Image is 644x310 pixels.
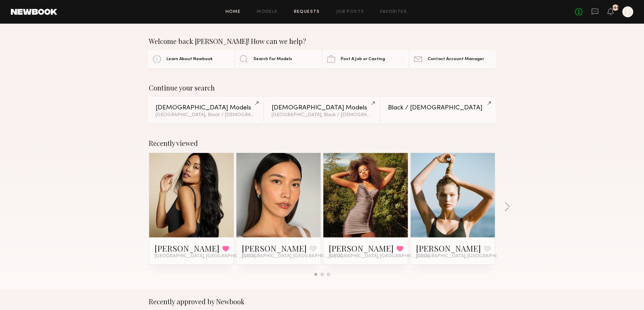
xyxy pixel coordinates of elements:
[166,57,213,61] span: Learn About Newbook
[149,139,495,147] div: Recently viewed
[149,97,263,123] a: [DEMOGRAPHIC_DATA] Models[GEOGRAPHIC_DATA], Black / [DEMOGRAPHIC_DATA]
[253,57,292,61] span: Search For Models
[242,243,307,254] a: [PERSON_NAME]
[272,105,372,111] div: [DEMOGRAPHIC_DATA] Models
[380,10,407,14] a: Favorites
[416,243,481,254] a: [PERSON_NAME]
[329,254,430,259] span: [GEOGRAPHIC_DATA], [GEOGRAPHIC_DATA]
[323,51,408,68] a: Post A Job or Casting
[329,243,394,254] a: [PERSON_NAME]
[265,97,379,123] a: [DEMOGRAPHIC_DATA] Models[GEOGRAPHIC_DATA], Black / [DEMOGRAPHIC_DATA]
[272,113,372,118] div: [GEOGRAPHIC_DATA], Black / [DEMOGRAPHIC_DATA]
[155,254,255,259] span: [GEOGRAPHIC_DATA], [GEOGRAPHIC_DATA]
[149,37,495,45] div: Welcome back [PERSON_NAME]! How can we help?
[257,10,277,14] a: Models
[149,51,234,68] a: Learn About Newbook
[336,10,364,14] a: Job Posts
[381,97,495,123] a: Black / [DEMOGRAPHIC_DATA]
[428,57,484,61] span: Contact Account Manager
[622,6,633,17] a: J
[388,105,488,111] div: Black / [DEMOGRAPHIC_DATA]
[236,51,321,68] a: Search For Models
[155,243,220,254] a: [PERSON_NAME]
[226,10,241,14] a: Home
[416,254,517,259] span: [GEOGRAPHIC_DATA], [GEOGRAPHIC_DATA]
[341,57,385,61] span: Post A Job or Casting
[242,254,343,259] span: [GEOGRAPHIC_DATA], [GEOGRAPHIC_DATA]
[149,84,495,92] div: Continue your search
[410,51,495,68] a: Contact Account Manager
[294,10,320,14] a: Requests
[149,298,495,306] div: Recently approved by Newbook
[612,6,619,10] div: 144
[156,105,256,111] div: [DEMOGRAPHIC_DATA] Models
[156,113,256,118] div: [GEOGRAPHIC_DATA], Black / [DEMOGRAPHIC_DATA]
